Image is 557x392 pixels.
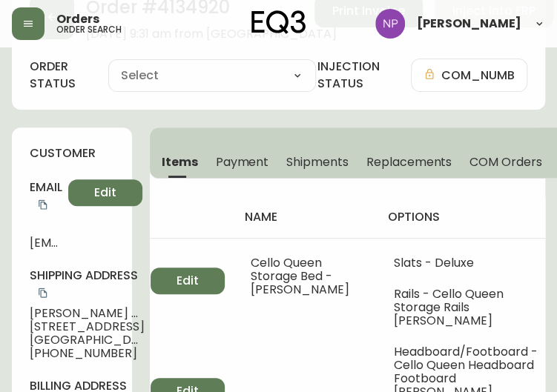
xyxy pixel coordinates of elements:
[251,10,306,34] img: logo
[393,256,545,270] li: Slats - Deluxe
[30,307,145,320] span: [PERSON_NAME] Gray
[168,256,215,304] img: 31135-48-400-1-ckbwhrfvq104v01666nnrc3ph.jpg
[94,185,116,201] span: Edit
[30,236,62,250] span: [EMAIL_ADDRESS][DOMAIN_NAME]
[151,268,225,294] button: Edit
[36,197,50,212] button: copy
[30,333,145,347] span: [GEOGRAPHIC_DATA] , ON , M5A 0G4 , CA
[36,285,50,300] button: copy
[30,59,85,92] label: order status
[30,268,145,301] h4: Shipping Address
[417,18,521,30] span: [PERSON_NAME]
[286,154,349,170] span: Shipments
[317,59,387,92] h4: injection status
[30,145,114,162] h4: customer
[393,288,545,328] li: Rails - Cello Queen Storage Rails [PERSON_NAME]
[375,9,405,39] img: 50f1e64a3f95c89b5c5247455825f96f
[469,154,542,170] span: COM Orders
[30,320,145,333] span: [STREET_ADDRESS]
[162,154,198,170] span: Items
[56,13,99,25] span: Orders
[366,154,452,170] span: Replacements
[216,154,269,170] span: Payment
[30,347,145,360] span: [PHONE_NUMBER]
[68,179,142,206] button: Edit
[56,25,122,34] h5: order search
[245,209,364,225] h4: name
[177,273,199,289] span: Edit
[387,209,551,225] h4: options
[30,179,62,213] h4: Email
[251,254,349,298] span: Cello Queen Storage Bed - [PERSON_NAME]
